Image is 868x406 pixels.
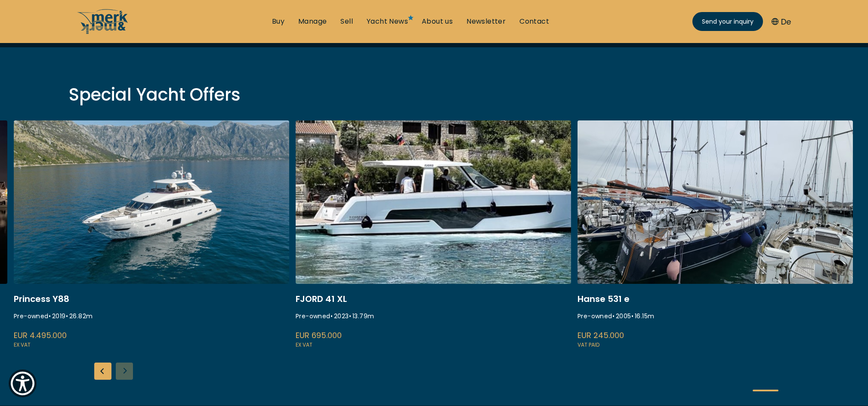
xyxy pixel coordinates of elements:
[367,17,408,26] a: Yacht News
[578,120,853,350] a: mumus
[702,17,754,26] span: Send your inquiry
[94,363,111,380] div: Previous slide
[340,17,353,26] a: Sell
[519,17,549,26] a: Contact
[272,17,284,26] a: Buy
[296,120,571,350] a: fjord 41 xl
[772,16,791,28] button: De
[422,17,453,26] a: About us
[466,17,506,26] a: Newsletter
[9,369,37,397] button: Show Accessibility Preferences
[77,27,129,37] a: /
[298,17,327,26] a: Manage
[14,120,289,350] a: princess y88
[692,12,763,31] a: Send your inquiry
